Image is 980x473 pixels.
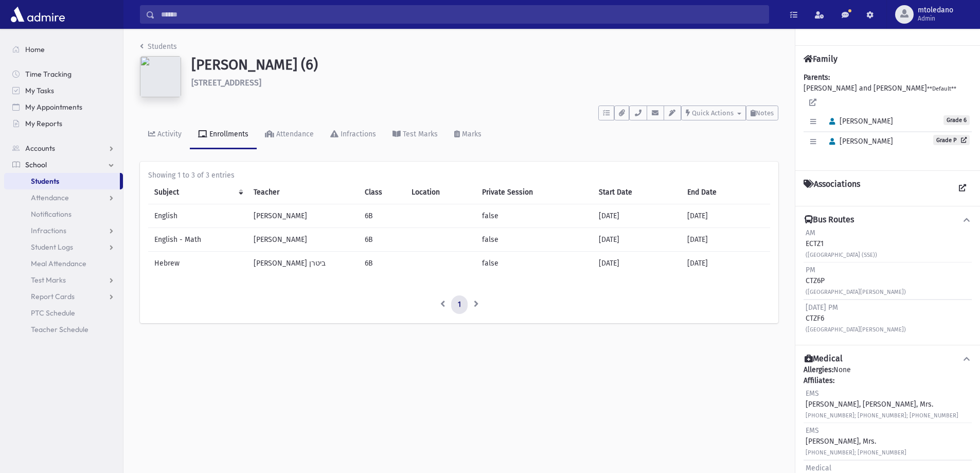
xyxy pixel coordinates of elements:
[806,412,958,419] small: [PHONE_NUMBER]; [PHONE_NUMBER]; [PHONE_NUMBER]
[804,365,833,374] b: Allergies:
[806,388,958,421] div: [PERSON_NAME], [PERSON_NAME], Mrs.
[155,5,769,24] input: Search
[4,173,120,189] a: Students
[247,252,359,275] td: [PERSON_NAME] ביטרן
[4,115,123,132] a: My Reports
[31,275,66,285] span: Test Marks
[4,82,123,99] a: My Tasks
[804,54,838,64] h4: Family
[31,259,86,268] span: Meal Attendance
[31,242,73,252] span: Student Logs
[805,215,854,225] h4: Bus Routes
[476,228,592,252] td: false
[476,204,592,228] td: false
[247,204,359,228] td: [PERSON_NAME]
[806,326,906,333] small: ([GEOGRAPHIC_DATA][PERSON_NAME])
[825,117,893,126] span: [PERSON_NAME]
[4,206,123,222] a: Notifications
[4,305,123,321] a: PTC Schedule
[806,464,831,472] span: Medical
[4,255,123,272] a: Meal Attendance
[148,181,247,204] th: Subject
[476,181,592,204] th: Private Session
[681,252,770,275] td: [DATE]
[4,239,123,255] a: Student Logs
[806,252,877,258] small: ([GEOGRAPHIC_DATA] (SSE))
[756,109,774,117] span: Notes
[806,289,906,295] small: ([GEOGRAPHIC_DATA][PERSON_NAME])
[806,425,906,458] div: [PERSON_NAME], Mrs.
[359,181,405,204] th: Class
[25,102,82,112] span: My Appointments
[148,228,247,252] td: English - Math
[806,302,906,335] div: CTZF6
[681,181,770,204] th: End Date
[681,106,746,120] button: Quick Actions
[825,137,893,146] span: [PERSON_NAME]
[359,228,405,252] td: 6B
[918,6,953,14] span: mtoledano
[806,265,906,297] div: CTZ6P
[140,41,177,56] nav: breadcrumb
[155,130,182,138] div: Activity
[31,292,75,301] span: Report Cards
[322,120,384,149] a: Infractions
[806,266,815,274] span: PM
[4,321,123,338] a: Teacher Schedule
[25,86,54,95] span: My Tasks
[4,222,123,239] a: Infractions
[806,389,819,398] span: EMS
[4,272,123,288] a: Test Marks
[25,119,62,128] span: My Reports
[681,204,770,228] td: [DATE]
[191,78,778,87] h6: [STREET_ADDRESS]
[4,41,123,58] a: Home
[460,130,482,138] div: Marks
[451,295,468,314] a: 1
[804,215,972,225] button: Bus Routes
[4,288,123,305] a: Report Cards
[476,252,592,275] td: false
[593,252,681,275] td: [DATE]
[4,189,123,206] a: Attendance
[148,204,247,228] td: English
[681,228,770,252] td: [DATE]
[257,120,322,149] a: Attendance
[31,193,69,202] span: Attendance
[140,56,181,97] img: c284e1a6-3cbf-4a44-95d5-3270485d3a52
[746,106,778,120] button: Notes
[359,252,405,275] td: 6B
[806,303,838,312] span: [DATE] PM
[359,204,405,228] td: 6B
[804,179,860,198] h4: Associations
[140,120,190,149] a: Activity
[31,209,72,219] span: Notifications
[31,177,59,186] span: Students
[806,449,906,456] small: [PHONE_NUMBER]; [PHONE_NUMBER]
[4,140,123,156] a: Accounts
[140,42,177,51] a: Students
[8,4,67,25] img: AdmirePro
[247,228,359,252] td: [PERSON_NAME]
[943,115,970,125] span: Grade 6
[31,226,66,235] span: Infractions
[384,120,446,149] a: Test Marks
[918,14,953,23] span: Admin
[25,45,45,54] span: Home
[25,69,72,79] span: Time Tracking
[338,130,376,138] div: Infractions
[804,376,834,385] b: Affiliates:
[207,130,248,138] div: Enrollments
[804,73,830,82] b: Parents:
[692,109,734,117] span: Quick Actions
[805,354,843,364] h4: Medical
[148,252,247,275] td: Hebrew
[190,120,257,149] a: Enrollments
[401,130,438,138] div: Test Marks
[25,144,55,153] span: Accounts
[25,160,47,169] span: School
[247,181,359,204] th: Teacher
[148,170,770,181] div: Showing 1 to 3 of 3 entries
[593,204,681,228] td: [DATE]
[4,99,123,115] a: My Appointments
